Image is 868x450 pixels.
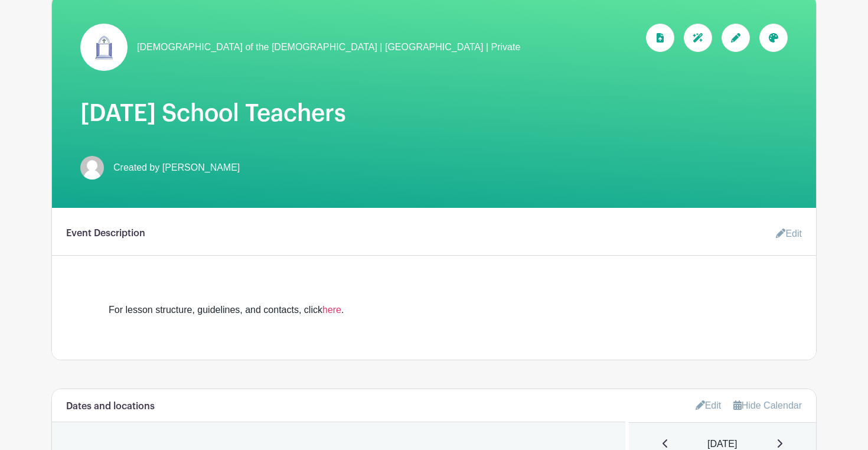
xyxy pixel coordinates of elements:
[80,99,788,128] h1: [DATE] School Teachers
[733,400,802,410] a: Hide Calendar
[109,303,759,317] div: For lesson structure, guidelines, and contacts, click .
[137,40,520,54] span: [DEMOGRAPHIC_DATA] of the [DEMOGRAPHIC_DATA] | [GEOGRAPHIC_DATA] | Private
[696,396,722,415] a: Edit
[766,222,802,246] a: Edit
[80,24,520,71] a: [DEMOGRAPHIC_DATA] of the [DEMOGRAPHIC_DATA] | [GEOGRAPHIC_DATA] | Private
[322,305,341,315] a: here
[113,161,240,175] span: Created by [PERSON_NAME]
[66,401,155,412] h6: Dates and locations
[66,228,145,239] h6: Event Description
[80,24,128,71] img: Doors3.jpg
[80,156,104,180] img: default-ce2991bfa6775e67f084385cd625a349d9dcbb7a52a09fb2fda1e96e2d18dcdb.png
